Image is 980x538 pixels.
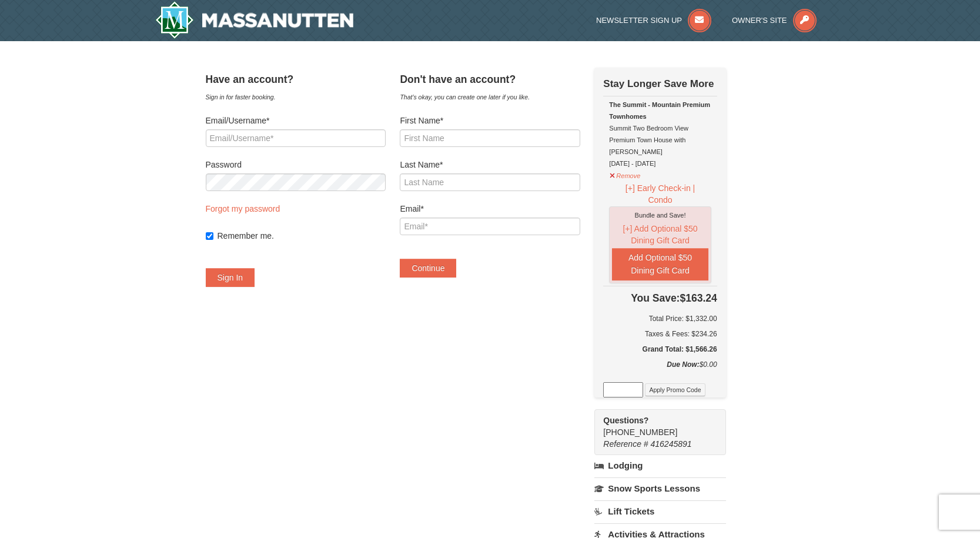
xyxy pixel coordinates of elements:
[603,415,704,437] span: [PHONE_NUMBER]
[609,99,711,169] div: Summit Two Bedroom View Premium Town House with [PERSON_NAME] [DATE] - [DATE]
[596,16,682,25] span: Newsletter Sign Up
[155,1,354,39] img: Massanutten Resort Logo
[732,16,787,25] span: Owner's Site
[651,439,692,449] span: 416245891
[400,129,580,147] input: First Name
[206,73,386,85] h4: Have an account?
[400,203,580,215] label: Email*
[594,477,725,499] a: Snow Sports Lessons
[612,209,708,221] div: Bundle and Save!
[603,343,717,355] h5: Grand Total: $1,566.26
[206,204,280,213] a: Forgot my password
[603,439,648,449] span: Reference #
[631,292,680,304] span: You Save:
[667,360,699,369] strong: Due Now:
[732,16,817,25] a: Owner's Site
[603,78,714,89] strong: Stay Longer Save More
[400,173,580,191] input: Last Name
[400,259,456,278] button: Continue
[645,383,705,396] button: Apply Promo Code
[603,292,717,304] h4: $163.24
[218,230,386,242] label: Remember me.
[612,248,708,280] button: Add Optional $50 Dining Gift Card
[400,218,580,235] input: Email*
[596,16,711,25] a: Newsletter Sign Up
[603,416,648,425] strong: Questions?
[603,359,717,382] div: $0.00
[206,159,386,171] label: Password
[155,1,354,39] a: Massanutten Resort
[400,91,580,103] div: That's okay, you can create one later if you like.
[612,221,708,248] button: [+] Add Optional $50 Dining Gift Card
[603,328,717,340] div: Taxes & Fees: $234.26
[206,115,386,126] label: Email/Username*
[609,182,711,206] button: [+] Early Check-in | Condo
[400,159,580,171] label: Last Name*
[594,455,725,476] a: Lodging
[594,500,725,522] a: Lift Tickets
[206,268,255,287] button: Sign In
[400,115,580,126] label: First Name*
[609,167,641,182] button: Remove
[609,101,710,120] strong: The Summit - Mountain Premium Townhomes
[400,73,580,85] h4: Don't have an account?
[603,313,717,325] h6: Total Price: $1,332.00
[206,129,386,147] input: Email/Username*
[206,91,386,103] div: Sign in for faster booking.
